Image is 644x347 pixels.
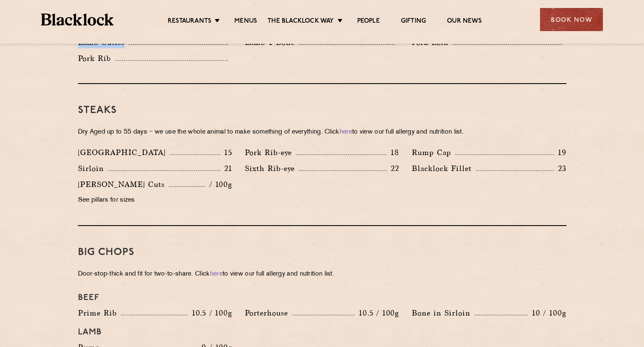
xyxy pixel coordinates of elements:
[340,129,352,135] a: here
[245,163,299,174] p: Sixth Rib-eye
[220,147,232,158] p: 15
[78,147,170,158] p: [GEOGRAPHIC_DATA]
[245,147,296,158] p: Pork Rib-eye
[210,271,223,277] a: here
[357,17,380,26] a: People
[78,195,232,206] p: See pillars for sizes
[78,268,566,280] p: Door-stop-thick and fit for two-to-share. Click to view our full allergy and nutrition list.
[78,327,566,337] h4: Lamb
[554,147,566,158] p: 19
[78,247,566,258] h3: Big Chops
[205,179,232,190] p: / 100g
[78,179,169,190] p: [PERSON_NAME] Cuts
[528,308,566,318] p: 10 / 100g
[412,307,475,319] p: Bone in Sirloin
[78,163,108,174] p: Sirloin
[41,13,114,26] img: BL_Textured_Logo-footer-cropped.svg
[267,17,334,26] a: The Blacklock Way
[387,147,399,158] p: 18
[387,163,399,174] p: 22
[78,53,115,64] p: Pork Rib
[355,308,399,318] p: 10.5 / 100g
[188,308,232,318] p: 10.5 / 100g
[554,163,566,174] p: 23
[220,163,232,174] p: 21
[412,147,455,158] p: Rump Cap
[168,17,211,26] a: Restaurants
[447,17,482,26] a: Our News
[234,17,257,26] a: Menus
[78,105,566,116] h3: Steaks
[78,126,566,138] p: Dry Aged up to 55 days − we use the whole animal to make something of everything. Click to view o...
[245,307,292,319] p: Porterhouse
[540,8,603,31] div: Book Now
[401,17,426,26] a: Gifting
[78,293,566,303] h4: Beef
[412,163,476,174] p: Blacklock Fillet
[78,307,121,319] p: Prime Rib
